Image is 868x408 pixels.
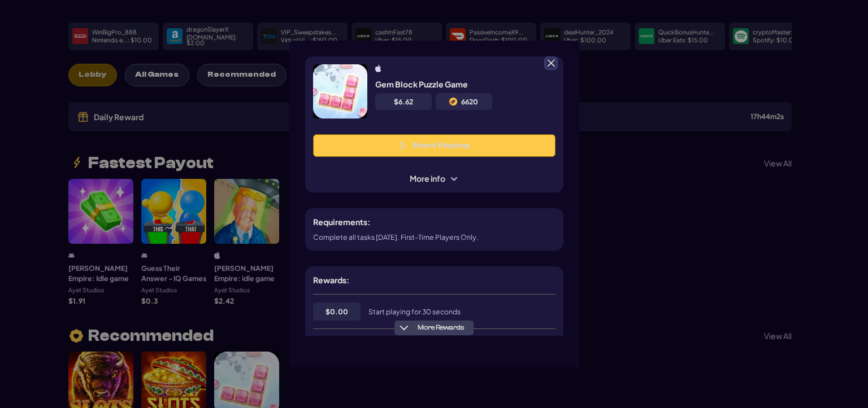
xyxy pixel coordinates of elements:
span: More Rewards [413,323,468,332]
img: Offer [313,64,367,119]
span: 6620 [461,97,478,106]
button: Start Playing [313,134,555,157]
h5: Gem Block Puzzle Game [375,79,468,89]
img: ios [375,65,381,72]
h5: Rewards: [313,274,349,286]
p: Complete all tasks [DATE]. First-Time Players Only. [313,232,479,242]
h5: Requirements: [313,216,370,228]
img: C2C icon [449,98,457,106]
span: More info [402,173,466,185]
span: $ 6.62 [394,97,413,106]
span: Start playing for 30 seconds [368,307,461,316]
span: $ 0.00 [325,306,348,317]
button: More Rewards [394,321,474,335]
